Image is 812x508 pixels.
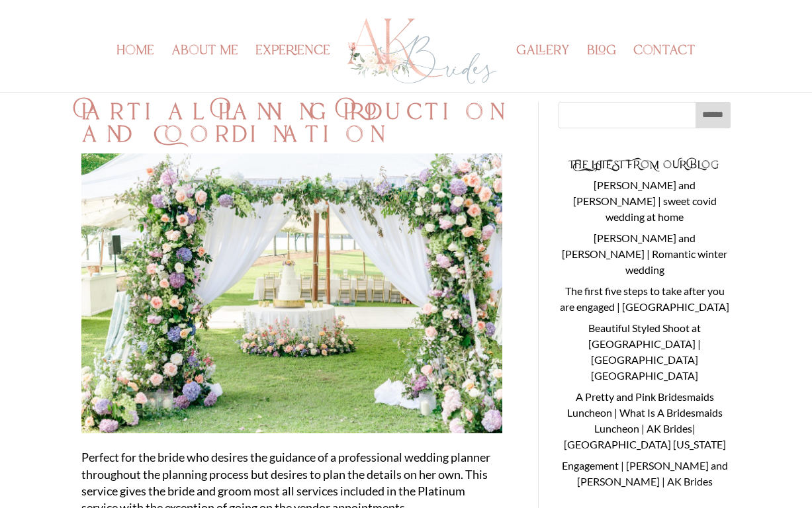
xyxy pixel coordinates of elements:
[116,46,154,92] a: home
[345,15,499,88] img: Los Angeles Wedding Planner - AK Brides
[255,46,330,92] a: experience
[564,390,726,450] a: A Pretty and Pink Bridesmaids Luncheon | What Is A Bridesmaids Luncheon | AK Brides| [GEOGRAPHIC_...
[559,160,731,177] h4: The Latest from Our Blog
[588,321,701,382] a: Beautiful Styled Shoot at [GEOGRAPHIC_DATA] | [GEOGRAPHIC_DATA] [GEOGRAPHIC_DATA]
[587,46,616,92] a: blog
[81,102,502,153] h2: Partial Planning Production and Coordination
[573,179,717,223] a: [PERSON_NAME] and [PERSON_NAME] | sweet covid wedding at home
[516,46,570,92] a: gallery
[633,46,696,92] a: contact
[562,459,728,487] a: Engagement | [PERSON_NAME] and [PERSON_NAME] | AK Brides
[171,46,238,92] a: about me
[560,284,729,313] a: The first five steps to take after you are engaged | [GEOGRAPHIC_DATA]
[562,232,727,276] a: [PERSON_NAME] and [PERSON_NAME] | Romantic winter wedding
